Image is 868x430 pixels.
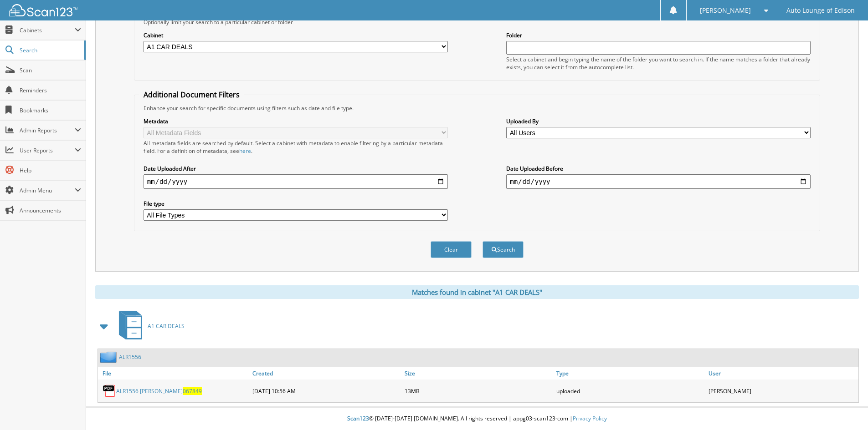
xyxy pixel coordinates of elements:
a: User [706,367,858,379]
span: Scan [20,66,81,74]
span: 067849 [183,387,202,395]
span: Scan123 [347,415,369,422]
button: Search [483,241,524,258]
label: Metadata [144,117,448,125]
input: end [506,174,811,189]
span: Announcements [20,207,81,214]
div: Enhance your search for specific documents using filters such as date and file type. [139,104,815,112]
span: A1 CAR DEALS [148,322,185,330]
span: Reminders [20,86,81,94]
span: Search [20,46,80,54]
a: ALR1556 [119,353,141,361]
div: Optionally limit your search to a particular cabinet or folder [139,18,815,26]
input: start [144,174,448,189]
span: User Reports [20,147,75,154]
a: File [98,367,250,379]
span: [PERSON_NAME] [700,8,751,13]
a: Type [554,367,706,379]
a: Size [402,367,555,379]
a: A1 CAR DEALS [113,308,185,344]
div: [PERSON_NAME] [706,382,858,400]
div: © [DATE]-[DATE] [DOMAIN_NAME]. All rights reserved | appg03-scan123-com | [86,408,868,430]
div: All metadata fields are searched by default. Select a cabinet with metadata to enable filtering b... [144,139,448,155]
legend: Additional Document Filters [139,90,244,100]
label: Cabinet [144,31,448,39]
a: ALR1556 [PERSON_NAME]067849 [116,387,202,395]
div: uploaded [554,382,706,400]
span: Bookmarks [20,106,81,114]
span: Admin Reports [20,126,75,134]
label: Date Uploaded Before [506,165,811,172]
label: File type [144,200,448,207]
div: Matches found in cabinet "A1 CAR DEALS" [95,285,859,299]
label: Uploaded By [506,117,811,125]
div: 13MB [402,382,555,400]
img: scan123-logo-white.svg [9,4,77,16]
a: Created [250,367,402,379]
img: PDF.png [103,384,116,398]
div: [DATE] 10:56 AM [250,382,402,400]
span: Help [20,167,81,174]
label: Folder [506,31,811,39]
a: Privacy Policy [573,415,607,422]
button: Clear [431,241,472,258]
span: Admin Menu [20,187,75,194]
div: Select a cabinet and begin typing the name of the folder you want to search in. If the name match... [506,56,811,71]
span: Auto Lounge of Edison [786,8,855,13]
a: here [239,147,251,155]
label: Date Uploaded After [144,165,448,172]
iframe: Chat Widget [822,386,868,430]
span: Cabinets [20,26,75,34]
img: folder2.png [100,351,119,363]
